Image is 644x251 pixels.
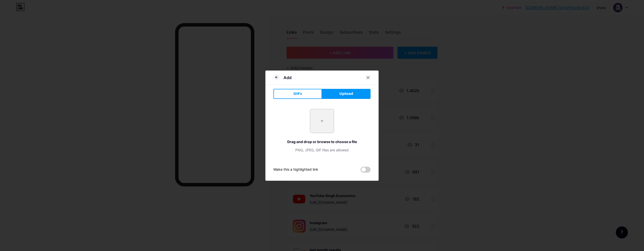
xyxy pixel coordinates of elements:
button: GIFs [273,89,322,99]
div: Make this a highlighted link [273,167,318,173]
span: GIFs [293,91,302,96]
div: PNG, JPEG, GIF files are allowed [273,147,371,153]
div: Drag and drop or browse to choose a file [273,139,371,144]
div: Add [284,75,292,81]
button: Upload [322,89,371,99]
span: Upload [339,91,353,96]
